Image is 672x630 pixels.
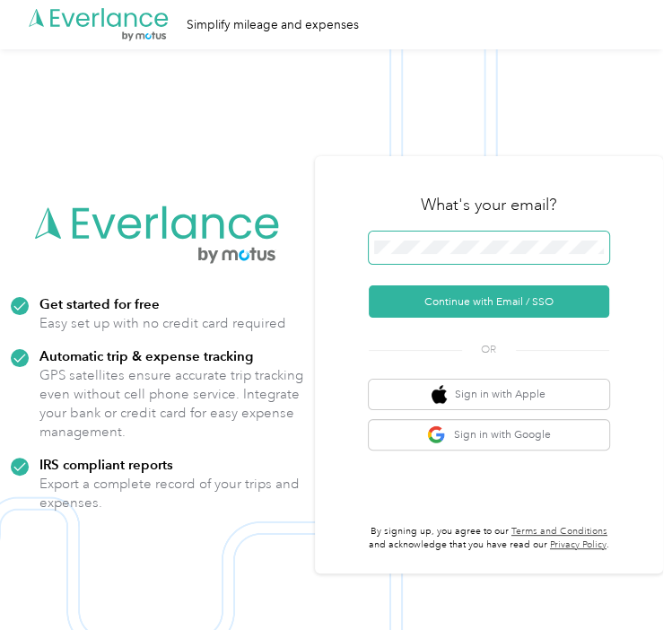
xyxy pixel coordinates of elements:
div: Simplify mileage and expenses [187,15,359,34]
p: GPS satellites ensure accurate trip tracking even without cell phone service. Integrate your bank... [39,366,304,442]
a: Terms and Conditions [511,525,607,538]
button: Continue with Email / SSO [369,285,609,318]
p: Easy set up with no credit card required [39,314,286,333]
span: OR [462,342,516,358]
img: apple logo [432,385,447,404]
p: Export a complete record of your trips and expenses. [39,475,304,512]
button: apple logoSign in with Apple [369,380,609,409]
strong: IRS compliant reports [39,456,173,473]
strong: Automatic trip & expense tracking [39,347,253,364]
button: google logoSign in with Google [369,420,609,450]
img: google logo [427,425,446,444]
h3: What's your email? [421,194,557,215]
a: Privacy Policy [550,538,607,551]
strong: Get started for free [39,295,160,312]
p: By signing up, you agree to our and acknowledge that you have read our . [369,525,609,552]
